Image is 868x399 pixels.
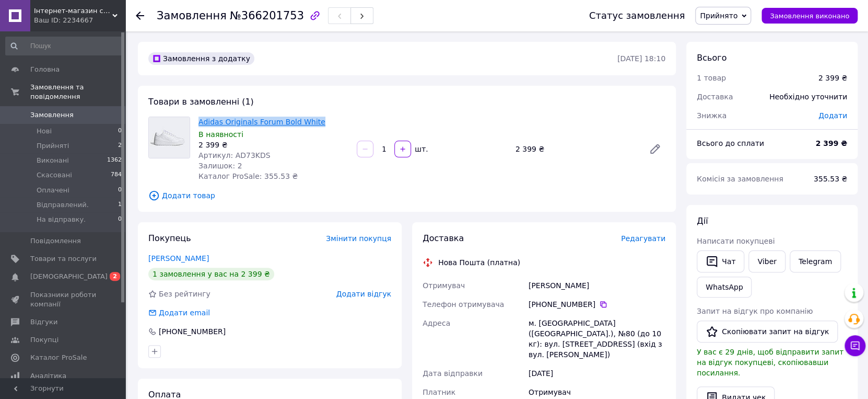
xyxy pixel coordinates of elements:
[617,54,665,63] time: [DATE] 18:10
[700,12,737,20] span: Прийнято
[844,335,865,356] button: Чат з покупцем
[697,348,843,377] span: У вас є 29 днів, щоб відправити запит на відгук покупцеві, скопіювавши посилання.
[30,236,81,246] span: Повідомлення
[511,142,640,156] div: 2 399 ₴
[423,281,465,290] span: Отримувач
[790,250,841,272] a: Telegram
[118,127,122,136] span: 0
[423,369,483,378] span: Дата відправки
[697,277,752,298] a: WhatsApp
[148,190,665,201] span: Додати товар
[111,170,122,180] span: 784
[107,156,122,165] span: 1362
[526,276,667,295] div: [PERSON_NAME]
[336,290,391,298] span: Додати відгук
[230,9,304,22] span: №366201753
[529,299,665,310] div: [PHONE_NUMBER]
[118,200,122,210] span: 1
[30,335,58,345] span: Покупці
[526,364,667,383] div: [DATE]
[326,234,391,243] span: Змінити покупця
[697,74,726,82] span: 1 товар
[30,371,66,381] span: Аналітика
[818,111,847,120] span: Додати
[118,141,122,151] span: 2
[37,141,69,151] span: Прийняті
[198,140,348,150] div: 2 399 ₴
[30,65,60,74] span: Головна
[37,215,86,224] span: На відправку.
[198,118,325,126] a: Adidas Originals Forum Bold White
[159,290,210,298] span: Без рейтингу
[30,254,97,264] span: Товари та послуги
[761,8,858,24] button: Замовлення виконано
[30,353,87,362] span: Каталог ProSale
[198,172,298,180] span: Каталог ProSale: 355.53 ₴
[37,186,69,195] span: Оплачені
[423,319,450,327] span: Адреса
[37,170,72,180] span: Скасовані
[198,162,242,170] span: Залишок: 2
[149,117,190,158] img: Adidas Originals Forum Bold White
[697,237,775,245] span: Написати покупцеві
[157,9,227,22] span: Замовлення
[148,52,254,65] div: Замовлення з додатку
[158,307,211,318] div: Додати email
[198,151,271,159] span: Артикул: AD73KDS
[30,110,74,120] span: Замовлення
[147,307,211,318] div: Додати email
[34,6,112,16] span: Інтернет-магазин спортивного взуття "Topstyle"
[5,37,123,55] input: Пошук
[621,234,665,243] span: Редагувати
[423,300,504,309] span: Телефон отримувача
[697,216,708,226] span: Дії
[136,10,144,21] div: Повернутися назад
[589,10,685,21] div: Статус замовлення
[110,272,120,281] span: 2
[423,233,464,243] span: Доставка
[644,139,665,159] a: Редагувати
[697,175,783,183] span: Комісія за замовлення
[148,97,254,107] span: Товари в замовленні (1)
[37,156,69,165] span: Виконані
[148,233,191,243] span: Покупець
[118,186,122,195] span: 0
[697,307,813,315] span: Запит на відгук про компанію
[697,93,733,101] span: Доставка
[30,317,57,327] span: Відгуки
[526,314,667,364] div: м. [GEOGRAPHIC_DATA] ([GEOGRAPHIC_DATA].), №80 (до 10 кг): вул. [STREET_ADDRESS] (вхід з вул. [PE...
[148,254,209,263] a: [PERSON_NAME]
[412,144,429,154] div: шт.
[748,250,785,272] a: Viber
[198,130,243,139] span: В наявності
[37,200,89,210] span: Відправлений.
[30,272,108,281] span: [DEMOGRAPHIC_DATA]
[697,321,838,343] button: Скопіювати запит на відгук
[697,250,744,272] button: Чат
[814,175,847,183] span: 355.53 ₴
[118,215,122,224] span: 0
[763,85,853,108] div: Необхідно уточнити
[34,16,125,25] div: Ваш ID: 2234667
[436,257,523,268] div: Нова Пошта (платна)
[148,268,274,280] div: 1 замовлення у вас на 2 399 ₴
[30,290,97,309] span: Показники роботи компанії
[770,12,849,20] span: Замовлення виконано
[697,139,764,147] span: Всього до сплати
[697,53,726,63] span: Всього
[818,73,847,83] div: 2 399 ₴
[423,388,455,396] span: Платник
[30,83,125,101] span: Замовлення та повідомлення
[158,326,227,337] div: [PHONE_NUMBER]
[697,111,726,120] span: Знижка
[815,139,847,147] b: 2 399 ₴
[37,127,52,136] span: Нові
